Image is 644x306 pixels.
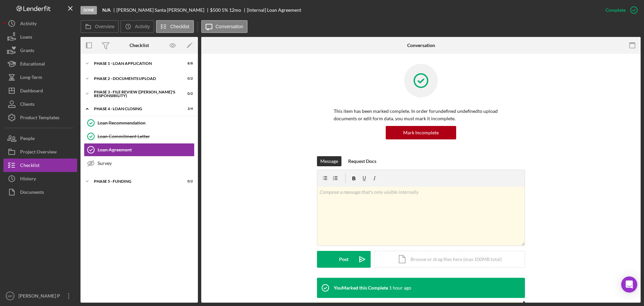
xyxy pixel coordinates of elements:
[317,156,341,166] button: Message
[94,61,176,65] div: Phase 1 - Loan Application
[181,92,193,96] div: 0 / 2
[3,44,77,57] button: Grants
[3,71,77,84] button: Long-Term
[84,143,195,157] a: Loan Agreement
[181,61,193,65] div: 8 / 8
[20,185,44,201] div: Documents
[621,276,637,293] div: Open Intercom Messenger
[20,71,42,86] div: Long-Term
[17,289,60,304] div: [PERSON_NAME] P
[20,57,45,72] div: Educational
[20,132,35,147] div: People
[3,172,77,185] button: History
[3,97,77,111] button: Clients
[334,285,388,291] div: You Marked this Complete
[3,132,77,145] button: People
[98,120,194,126] div: Loan Recommendation
[3,84,77,97] button: Dashboard
[605,3,626,17] div: Complete
[403,126,439,139] div: Mark Incomplete
[20,30,32,45] div: Loans
[80,20,119,33] button: Overview
[98,147,194,152] div: Loan Agreement
[229,7,241,13] div: 12 mo
[20,84,43,99] div: Dashboard
[20,111,59,126] div: Product Templates
[210,7,221,13] div: $500
[170,24,190,29] label: Checklist
[317,251,371,268] button: Post
[181,107,193,111] div: 3 / 4
[3,185,77,199] button: Documents
[339,251,348,268] div: Post
[156,20,194,33] button: Checklist
[320,156,338,166] div: Message
[20,44,34,59] div: Grants
[20,17,37,32] div: Activity
[334,107,508,123] p: This item has been marked complete. In order for undefined undefined to upload documents or edit ...
[3,17,77,30] button: Activity
[129,43,149,48] div: Checklist
[222,7,228,13] div: 5 %
[20,172,36,187] div: History
[599,3,641,17] button: Complete
[247,7,301,13] div: [Internal] Loan Agreement
[84,157,195,170] a: Survey
[8,294,12,298] text: MP
[20,145,57,160] div: Project Overview
[116,7,210,13] div: [PERSON_NAME] Santa [PERSON_NAME]
[94,77,176,81] div: Phase 2 - DOCUMENTS UPLOAD
[84,130,195,143] a: Loan Commitment Letter
[94,107,176,111] div: PHASE 4 - LOAN CLOSING
[98,161,194,166] div: Survey
[102,7,111,13] b: N/A
[3,111,77,124] button: Product Templates
[201,20,248,33] button: Conversation
[95,24,114,29] label: Overview
[3,159,77,172] button: Checklist
[3,145,77,159] button: Project Overview
[3,289,77,303] button: MP[PERSON_NAME] P
[98,134,194,139] div: Loan Commitment Letter
[386,126,456,139] button: Mark Incomplete
[389,285,411,291] time: 2025-09-22 21:37
[348,156,376,166] div: Request Docs
[181,179,193,183] div: 0 / 2
[20,97,35,113] div: Clients
[20,159,40,174] div: Checklist
[181,77,193,81] div: 0 / 2
[135,24,150,29] label: Activity
[94,90,176,98] div: PHASE 3 - FILE REVIEW ([PERSON_NAME]'s Responsibility)
[84,116,195,130] a: Loan Recommendation
[94,179,176,183] div: Phase 5 - Funding
[120,20,154,33] button: Activity
[345,156,380,166] button: Request Docs
[407,43,435,48] div: Conversation
[216,24,244,29] label: Conversation
[80,6,97,14] div: Done
[3,30,77,44] button: Loans
[3,57,77,71] button: Educational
